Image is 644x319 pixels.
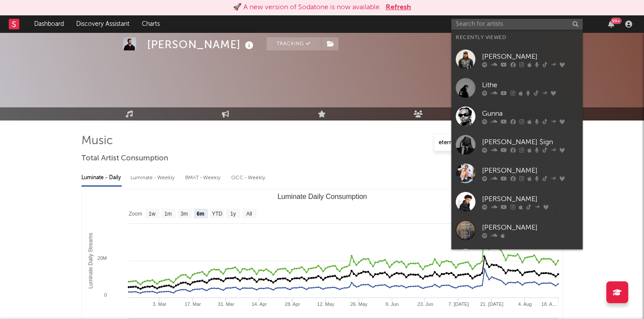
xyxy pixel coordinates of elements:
text: 7. [DATE] [448,301,468,307]
button: Tracking [267,37,321,50]
div: Luminate - Weekly [130,170,176,185]
text: 4. Aug [518,301,531,307]
text: Zoom [129,211,142,217]
a: [PERSON_NAME] $ign [451,131,583,159]
text: 0 [104,292,106,298]
text: 23. Jun [417,301,433,307]
div: [PERSON_NAME] [482,222,578,233]
a: Burna Boy [451,245,583,273]
text: 3m [180,211,188,217]
text: 12. May [317,301,334,307]
text: 31. Mar [218,301,234,307]
div: [PERSON_NAME] [482,165,578,176]
div: [PERSON_NAME] $ign [482,137,578,147]
a: Dashboard [28,15,70,33]
a: [PERSON_NAME] [451,45,583,74]
div: Recently Viewed [456,32,578,43]
text: 17. Mar [184,301,201,307]
text: YTD [211,211,222,217]
input: Search for artists [451,19,583,30]
button: 99+ [608,21,614,28]
button: Refresh [386,2,411,13]
text: Luminate Daily Streams [87,233,93,288]
text: All [246,211,252,217]
a: [PERSON_NAME] [451,188,583,216]
text: 20M [97,255,106,261]
a: Charts [136,15,166,33]
div: OCC - Weekly [231,170,266,185]
a: [PERSON_NAME] [451,216,583,245]
text: 3. Mar [152,301,166,307]
a: Lithe [451,74,583,102]
div: 🚀 A new version of Sodatone is now available. [233,2,381,13]
div: Luminate - Daily [81,170,122,185]
text: 14. Apr [251,301,267,307]
div: Gunna [482,108,578,119]
text: 26. May [350,301,368,307]
text: 6m [197,211,204,217]
text: 18. A… [541,301,557,307]
a: Gunna [451,102,583,131]
a: [PERSON_NAME] [451,159,583,188]
input: Search by song name or URL [434,139,527,146]
div: [PERSON_NAME] [147,37,256,52]
span: Total Artist Consumption [81,153,168,164]
text: 9. Jun [385,301,398,307]
text: Luminate Daily Consumption [277,193,367,200]
text: 28. Apr [285,301,300,307]
a: Discovery Assistant [70,15,136,33]
div: Lithe [482,80,578,90]
div: [PERSON_NAME] [482,194,578,204]
text: 1m [164,211,172,217]
div: [PERSON_NAME] [482,51,578,62]
text: 1w [148,211,155,217]
text: 21. [DATE] [480,301,503,307]
div: BMAT - Weekly [185,170,222,185]
text: 1y [230,211,236,217]
div: 99 + [611,18,622,24]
